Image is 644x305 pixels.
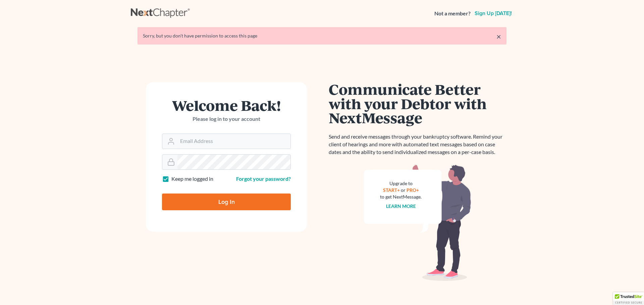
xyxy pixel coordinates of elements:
img: nextmessage_bg-59042aed3d76b12b5cd301f8e5b87938c9018125f34e5fa2b7a6b67550977c72.svg [364,164,471,281]
div: to get NextMessage. [380,194,422,200]
label: Keep me logged in [171,175,213,183]
div: Sorry, but you don't have permission to access this page [143,32,501,39]
span: or [401,187,406,193]
a: Sign up [DATE]! [473,11,513,16]
p: Please log in to your account [162,115,291,123]
h1: Communicate Better with your Debtor with NextMessage [329,82,506,125]
a: × [496,32,501,41]
a: START+ [383,187,400,193]
a: PRO+ [407,187,419,193]
input: Email Address [177,134,290,149]
div: Upgrade to [380,180,422,187]
h1: Welcome Back! [162,98,291,112]
div: TrustedSite Certified [613,292,644,305]
input: Log In [162,194,291,210]
p: Send and receive messages through your bankruptcy software. Remind your client of hearings and mo... [329,133,506,156]
a: Forgot your password? [236,175,291,182]
strong: Not a member? [434,10,471,17]
a: Learn more [386,203,416,209]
